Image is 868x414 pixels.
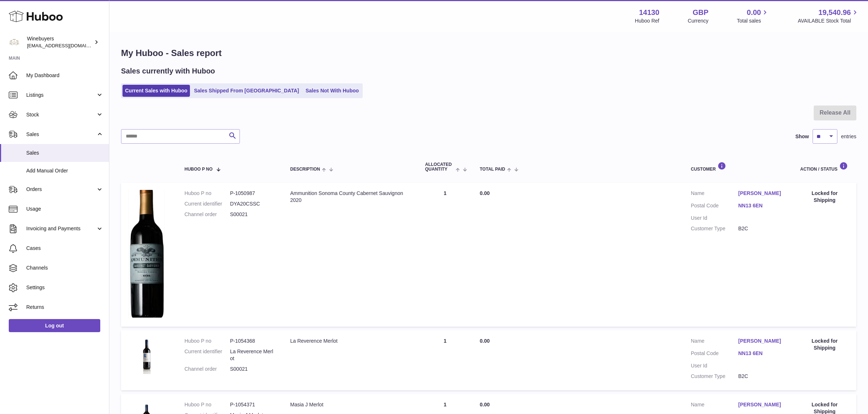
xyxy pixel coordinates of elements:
[184,211,230,218] dt: Channel order
[480,338,490,344] span: 0.00
[747,8,761,17] span: 0.00
[128,190,165,318] img: 1752081813.png
[691,338,738,346] dt: Name
[184,401,230,408] dt: Huboo P no
[9,37,20,48] img: internalAdmin-14130@internal.huboo.com
[418,183,472,327] td: 1
[691,401,738,410] dt: Name
[738,338,786,345] a: [PERSON_NAME]
[798,8,859,24] a: 19,540.96 AVAILABLE Stock Total
[800,190,849,204] div: Locked for Shipping
[639,8,659,17] strong: 14130
[230,348,276,362] dd: La Reverence Merlot
[738,202,786,209] a: NN13 6EN
[480,402,490,407] span: 0.00
[691,362,738,369] dt: User Id
[290,167,320,172] span: Description
[691,225,738,232] dt: Customer Type
[26,264,104,271] span: Channels
[480,190,490,196] span: 0.00
[230,401,276,408] dd: P-1054371
[738,190,786,197] a: [PERSON_NAME]
[418,330,472,391] td: 1
[27,35,93,49] div: Winebuyers
[290,338,410,345] div: La Reverence Merlot
[121,47,856,59] h1: My Huboo - Sales report
[26,284,104,291] span: Settings
[691,190,738,199] dt: Name
[795,133,809,140] label: Show
[691,202,738,211] dt: Postal Code
[26,245,104,252] span: Cases
[26,131,96,138] span: Sales
[26,111,96,118] span: Stock
[128,338,165,374] img: 1755000865.jpg
[26,225,96,232] span: Invoicing and Payments
[688,17,709,24] div: Currency
[425,162,454,172] span: ALLOCATED Quantity
[184,348,230,362] dt: Current identifier
[290,190,410,204] div: Ammunition Sonoma County Cabernet Sauvignon 2020
[230,338,276,345] dd: P-1054368
[230,366,276,373] dd: S00021
[691,215,738,222] dt: User Id
[818,8,851,17] span: 19,540.96
[230,190,276,197] dd: P-1050987
[691,162,786,172] div: Customer
[691,373,738,380] dt: Customer Type
[26,150,104,156] span: Sales
[191,85,301,97] a: Sales Shipped From [GEOGRAPHIC_DATA]
[738,350,786,357] a: NN13 6EN
[26,186,96,193] span: Orders
[230,211,276,218] dd: S00021
[691,350,738,359] dt: Postal Code
[184,338,230,345] dt: Huboo P no
[738,225,786,232] dd: B2C
[800,338,849,351] div: Locked for Shipping
[798,17,859,24] span: AVAILABLE Stock Total
[738,401,786,408] a: [PERSON_NAME]
[27,43,107,48] span: [EMAIL_ADDRESS][DOMAIN_NAME]
[9,319,100,332] a: Log out
[737,8,769,24] a: 0.00 Total sales
[122,85,190,97] a: Current Sales with Huboo
[303,85,361,97] a: Sales Not With Huboo
[737,17,769,24] span: Total sales
[738,373,786,380] dd: B2C
[841,133,856,140] span: entries
[635,17,659,24] div: Huboo Ref
[26,167,104,174] span: Add Manual Order
[290,401,410,408] div: Masia J Merlot
[800,162,849,172] div: Action / Status
[184,167,213,172] span: Huboo P no
[693,8,708,17] strong: GBP
[26,92,96,99] span: Listings
[184,190,230,197] dt: Huboo P no
[121,66,215,76] h2: Sales currently with Huboo
[26,206,104,212] span: Usage
[184,200,230,207] dt: Current identifier
[26,72,104,79] span: My Dashboard
[184,366,230,373] dt: Channel order
[480,167,505,172] span: Total paid
[26,304,104,311] span: Returns
[230,200,276,207] dd: DYA20CSSC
